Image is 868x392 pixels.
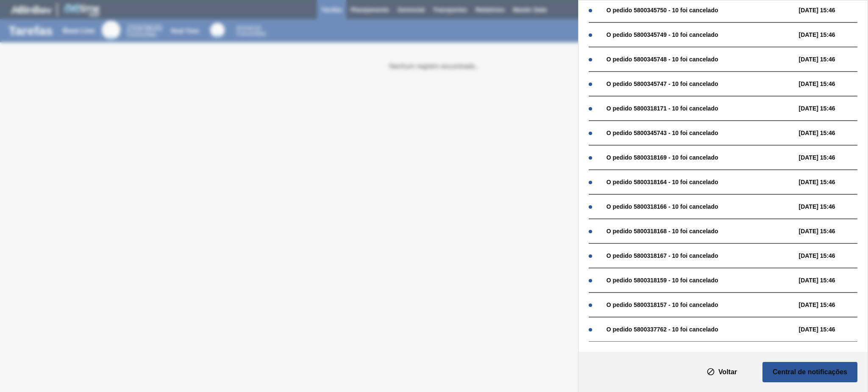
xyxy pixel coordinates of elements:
span: [DATE] 15:46 [798,80,865,87]
span: [DATE] 15:46 [798,203,865,210]
span: [DATE] 15:46 [798,154,865,161]
div: O pedido 5800318159 - 10 foi cancelado [606,277,795,284]
div: O pedido 5800337762 - 10 foi cancelado [606,326,795,333]
div: O pedido 5800318167 - 10 foi cancelado [606,252,795,259]
span: [DATE] 15:46 [798,56,865,63]
span: [DATE] 15:46 [798,130,865,136]
span: [DATE] 15:46 [798,326,865,333]
span: [DATE] 15:46 [798,105,865,112]
div: O pedido 5800345748 - 10 foi cancelado [606,56,795,63]
span: [DATE] 15:46 [798,31,865,38]
span: [DATE] 15:46 [798,301,865,308]
div: O pedido 5800345743 - 10 foi cancelado [606,130,795,136]
span: [DATE] 15:46 [798,179,865,185]
div: O pedido 5800345750 - 10 foi cancelado [606,7,795,14]
span: [DATE] 15:46 [798,228,865,235]
div: O pedido 5800318169 - 10 foi cancelado [606,154,795,161]
div: O pedido 5800345749 - 10 foi cancelado [606,31,795,38]
div: O pedido 5800318166 - 10 foi cancelado [606,203,795,210]
span: [DATE] 15:46 [798,252,865,259]
div: O pedido 5800318157 - 10 foi cancelado [606,301,795,308]
div: O pedido 5800318168 - 10 foi cancelado [606,228,795,235]
span: [DATE] 15:46 [798,7,865,14]
div: O pedido 5800318171 - 10 foi cancelado [606,105,795,112]
div: O pedido 5800345747 - 10 foi cancelado [606,80,795,87]
span: [DATE] 15:46 [798,277,865,284]
div: O pedido 5800318164 - 10 foi cancelado [606,179,795,185]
